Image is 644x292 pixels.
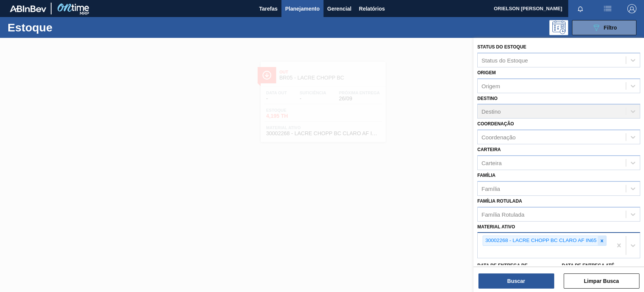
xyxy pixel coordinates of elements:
div: Status do Estoque [481,57,528,63]
div: Carteira [481,159,502,166]
label: Família Rotulada [477,198,522,204]
span: Filtro [604,25,617,31]
div: Família [481,185,500,192]
button: Notificações [568,3,592,14]
label: Origem [477,70,496,75]
label: Data de Entrega até [562,263,614,268]
label: Status do Estoque [477,44,526,50]
h1: Estoque [8,23,119,32]
label: Família [477,173,496,178]
span: Relatórios [359,4,385,13]
div: Família Rotulada [481,211,524,217]
div: Pogramando: nenhum usuário selecionado [549,20,568,35]
span: Planejamento [285,4,320,13]
span: Gerencial [327,4,352,13]
div: Origem [481,83,500,89]
img: TNhmsLtSVTkK8tSr43FrP2fwEKptu5GPRR3wAAAABJRU5ErkJggg== [10,5,46,12]
div: 30002268 - LACRE CHOPP BC CLARO AF IN65 [483,236,598,245]
span: Tarefas [259,4,278,13]
div: Coordenação [481,134,516,141]
label: Destino [477,96,497,101]
img: Logout [627,4,636,13]
label: Data de Entrega de [477,263,528,268]
img: userActions [603,4,612,13]
label: Material ativo [477,224,515,230]
label: Coordenação [477,121,514,126]
label: Carteira [477,147,501,152]
button: Filtro [572,20,636,35]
